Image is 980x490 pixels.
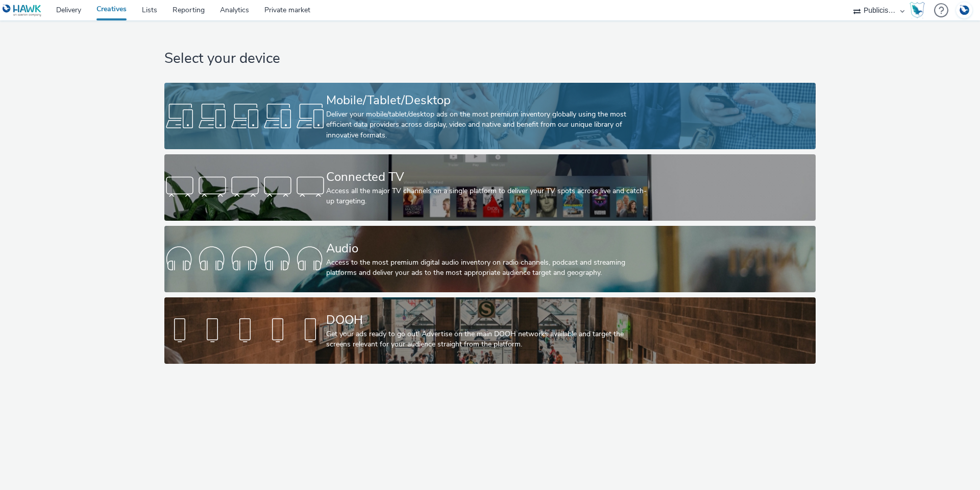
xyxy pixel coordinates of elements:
div: Audio [326,240,650,258]
div: DOOH [326,311,650,329]
div: Mobile/Tablet/Desktop [326,91,650,109]
img: undefined Logo [3,4,42,17]
div: Get your ads ready to go out! Advertise on the main DOOH networks available and target the screen... [326,329,650,350]
div: Connected TV [326,168,650,186]
h1: Select your device [164,49,815,68]
a: AudioAccess to the most premium digital audio inventory on radio channels, podcast and streaming ... [164,226,815,292]
div: Access to the most premium digital audio inventory on radio channels, podcast and streaming platf... [326,258,650,278]
a: Connected TVAccess all the major TV channels on a single platform to deliver your TV spots across... [164,154,815,221]
img: Account DE [957,2,972,19]
div: Access all the major TV channels on a single platform to deliver your TV spots across live and ca... [326,186,650,207]
a: DOOHGet your ads ready to go out! Advertise on the main DOOH networks available and target the sc... [164,297,815,364]
a: Mobile/Tablet/DesktopDeliver your mobile/tablet/desktop ads on the most premium inventory globall... [164,83,815,149]
a: Hawk Academy [910,2,929,18]
div: Deliver your mobile/tablet/desktop ads on the most premium inventory globally using the most effi... [326,109,650,141]
img: Hawk Academy [910,2,925,18]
